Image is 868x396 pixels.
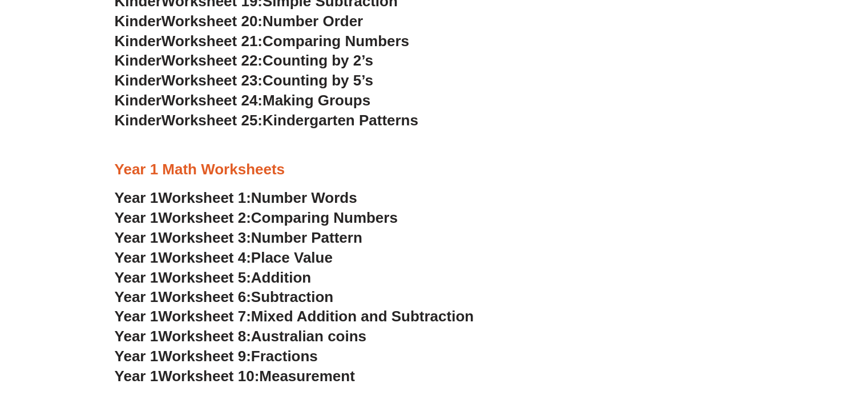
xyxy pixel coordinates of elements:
a: Year 1Worksheet 8:Australian coins [115,328,366,345]
span: Worksheet 9: [158,348,251,365]
span: Worksheet 24: [162,92,263,109]
span: Number Order [263,13,363,30]
span: Comparing Numbers [251,209,398,226]
span: Place Value [251,249,333,266]
span: Worksheet 20: [162,13,263,30]
span: Worksheet 21: [162,32,263,50]
span: Worksheet 3: [158,229,251,246]
span: Counting by 2’s [263,52,373,69]
span: Addition [251,269,311,286]
a: Year 1Worksheet 10:Measurement [115,368,355,385]
span: Worksheet 7: [158,308,251,325]
span: Kinder [115,92,162,109]
a: Year 1Worksheet 3:Number Pattern [115,229,362,246]
span: Fractions [251,348,318,365]
h3: Year 1 Math Worksheets [115,160,754,179]
span: Worksheet 1: [158,189,251,206]
span: Kindergarten Patterns [263,112,418,129]
a: Year 1Worksheet 5:Addition [115,269,312,286]
a: Year 1Worksheet 6:Subtraction [115,288,334,305]
span: Kinder [115,112,162,129]
a: Year 1Worksheet 7:Mixed Addition and Subtraction [115,308,474,325]
span: Kinder [115,52,162,69]
span: Measurement [259,368,355,385]
a: Year 1Worksheet 2:Comparing Numbers [115,209,398,226]
span: Worksheet 25: [162,112,263,129]
span: Worksheet 2: [158,209,251,226]
span: Worksheet 10: [158,368,259,385]
span: Mixed Addition and Subtraction [251,308,474,325]
span: Kinder [115,32,162,50]
a: Year 1Worksheet 9:Fractions [115,348,318,365]
span: Worksheet 22: [162,52,263,69]
span: Worksheet 8: [158,328,251,345]
span: Comparing Numbers [263,32,409,50]
a: Year 1Worksheet 4:Place Value [115,249,333,266]
span: Australian coins [251,328,366,345]
span: Number Pattern [251,229,362,246]
span: Worksheet 6: [158,288,251,305]
span: Kinder [115,72,162,89]
span: Making Groups [263,92,370,109]
span: Subtraction [251,288,333,305]
iframe: Chat Widget [678,268,868,396]
span: Worksheet 23: [162,72,263,89]
span: Worksheet 4: [158,249,251,266]
a: Year 1Worksheet 1:Number Words [115,189,357,206]
span: Number Words [251,189,357,206]
span: Worksheet 5: [158,269,251,286]
span: Counting by 5’s [263,72,373,89]
span: Kinder [115,13,162,30]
